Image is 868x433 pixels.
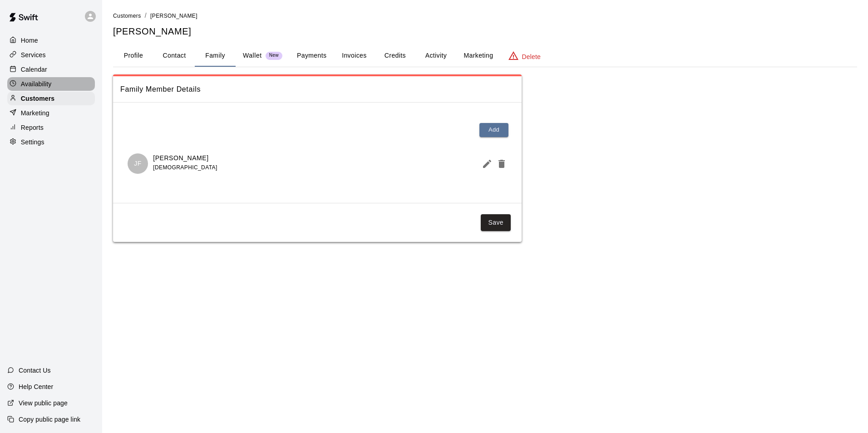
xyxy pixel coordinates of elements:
a: Marketing [7,106,95,120]
button: Add [479,123,508,137]
div: basic tabs example [113,45,857,67]
p: View public page [19,399,68,408]
p: Help Center [19,382,53,391]
p: Copy public page link [19,415,80,424]
p: Contact Us [19,366,51,375]
a: Customers [113,12,141,19]
a: Settings [7,135,95,149]
p: JF [134,159,142,168]
span: Family Member Details [120,84,514,95]
button: Profile [113,45,154,67]
button: Invoices [334,45,375,67]
span: New [266,53,282,59]
a: Customers [7,92,95,105]
p: Services [21,50,46,59]
button: Edit Member [478,155,493,173]
div: Jagger Frederick [128,153,148,174]
a: Calendar [7,63,95,76]
button: Credits [375,45,415,67]
button: Activity [415,45,456,67]
h5: [PERSON_NAME] [113,25,857,38]
a: Services [7,48,95,62]
p: Wallet [243,51,262,60]
button: Payments [290,45,334,67]
span: [PERSON_NAME] [150,13,197,19]
button: Marketing [456,45,500,67]
p: Marketing [21,108,49,118]
p: Reports [21,123,44,132]
span: [DEMOGRAPHIC_DATA] [153,164,217,171]
button: Delete [493,155,507,173]
span: Customers [113,13,141,19]
p: Home [21,36,38,45]
p: [PERSON_NAME] [153,153,217,163]
li: / [145,11,147,20]
p: Calendar [21,65,47,74]
p: Settings [21,138,44,147]
button: Family [195,45,236,67]
a: Reports [7,121,95,134]
p: Customers [21,94,54,103]
p: Delete [522,52,541,61]
p: Availability [21,79,52,89]
nav: breadcrumb [113,11,857,21]
a: Home [7,34,95,47]
button: Save [481,214,511,231]
a: Availability [7,77,95,91]
button: Contact [154,45,195,67]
